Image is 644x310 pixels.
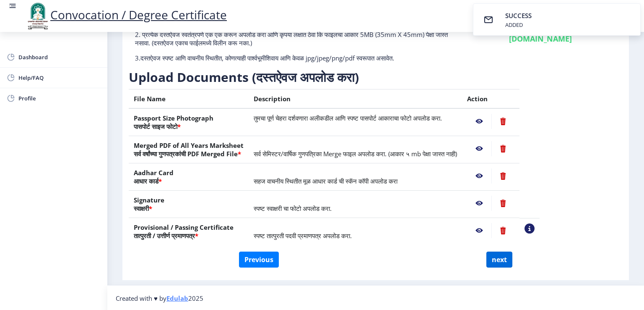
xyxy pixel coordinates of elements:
[25,7,227,23] a: Convocation / Degree Certificate
[467,114,491,129] nb-action: View File
[129,108,249,136] th: Passport Size Photograph पासपोर्ट साइज फोटो
[25,2,50,30] img: logo
[464,24,616,44] h6: Email Us on
[18,93,101,103] span: Profile
[491,196,514,211] nb-action: Delete File
[254,204,332,213] span: स्पष्ट स्वाक्षरी चा फोटो अपलोड करा.
[135,30,452,47] p: 2. प्रत्येक दस्तऐवज स्वतंत्रपणे एक एक करून अपलोड करा आणि कृपया लक्षात ठेवा कि फाइलचा आकार 5MB (35...
[525,223,535,234] nb-action: View Sample PDC
[249,89,462,109] th: Description
[129,136,249,163] th: Merged PDF of All Years Marksheet सर्व वर्षांच्या गुणपत्रकांची PDF Merged File
[129,89,249,109] th: File Name
[116,294,203,302] span: Created with ♥ by 2025
[129,218,249,245] th: Provisional / Passing Certificate तात्पुरती / उत्तीर्ण प्रमाणपत्र
[135,54,452,62] p: 3.दस्तऐवज स्पष्ट आणि वाचनीय स्थितीत, कोणत्याही पार्श्वभूमीशिवाय आणि केवळ jpg/jpeg/png/pdf स्वरूपा...
[467,223,491,238] nb-action: View File
[254,177,397,185] span: सहज वाचनीय स्थितीत मूळ आधार कार्ड ची स्कॅन कॉपी अपलोड करा
[467,168,491,184] nb-action: View File
[166,294,188,302] a: Edulab
[129,191,249,218] th: Signature स्वाक्षरी
[254,231,352,240] span: स्पष्ट तात्पुरती पदवी प्रमाणपत्र अपलोड करा.
[254,150,457,158] span: सर्व सेमिस्टर/वार्षिक गुणपत्रिका Merge फाइल अपलोड करा. (आकार ५ mb पेक्षा जास्त नाही)
[491,168,514,184] nb-action: Delete File
[467,141,491,156] nb-action: View File
[505,11,532,20] span: SUCCESS
[467,196,491,211] nb-action: View File
[129,163,249,191] th: Aadhar Card आधार कार्ड
[505,21,533,29] div: ADDED
[249,108,462,136] td: तुमचा पूर्ण चेहरा दर्शवणारा अलीकडील आणि स्पष्ट पासपोर्ट आकाराचा फोटो अपलोड करा.
[129,69,540,86] h3: Upload Documents (दस्तऐवज अपलोड करा)
[486,252,512,268] button: next
[239,252,279,268] button: Previous
[462,89,519,109] th: Action
[491,141,514,156] nb-action: Delete File
[18,52,101,62] span: Dashboard
[491,223,514,238] nb-action: Delete File
[491,114,514,129] nb-action: Delete File
[18,73,101,83] span: Help/FAQ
